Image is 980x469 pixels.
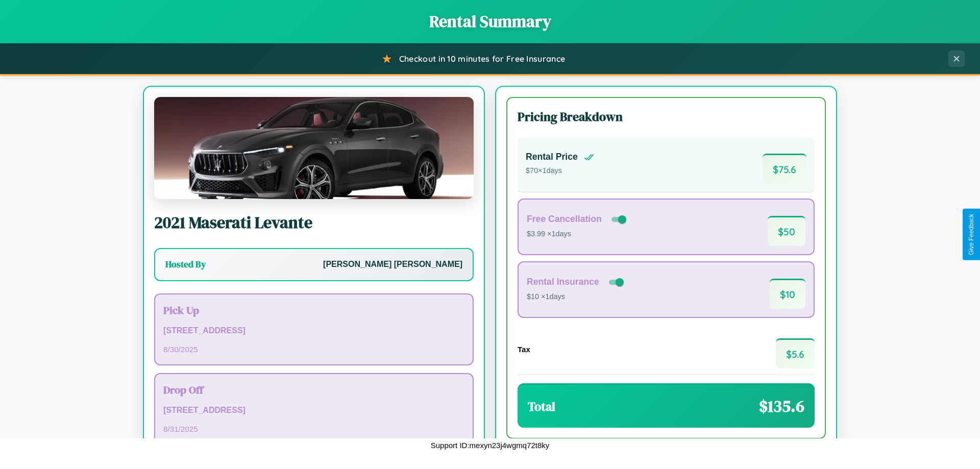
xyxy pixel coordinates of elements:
[10,10,970,33] h1: Rental Summary
[163,324,464,338] p: [STREET_ADDRESS]
[163,403,464,418] p: [STREET_ADDRESS]
[154,97,474,199] img: Maserati Levante
[163,342,464,356] p: 8 / 30 / 2025
[154,211,474,234] h2: 2021 Maserati Levante
[165,258,206,270] h3: Hosted By
[431,438,550,452] p: Support ID: mexyn23j4wgmq72t8ky
[770,279,805,309] span: $ 10
[399,54,565,64] span: Checkout in 10 minutes for Free Insurance
[968,214,975,255] div: Give Feedback
[163,382,464,397] h3: Drop Off
[527,228,628,241] p: $3.99 × 1 days
[518,345,530,354] h4: Tax
[163,422,464,436] p: 8 / 31 / 2025
[776,338,815,368] span: $ 5.6
[526,152,578,162] h4: Rental Price
[527,277,599,287] h4: Rental Insurance
[527,214,602,225] h4: Free Cancellation
[768,216,805,246] span: $ 50
[528,398,555,415] h3: Total
[163,303,464,317] h3: Pick Up
[526,164,594,178] p: $ 70 × 1 days
[759,395,804,417] span: $ 135.6
[323,257,462,272] p: [PERSON_NAME] [PERSON_NAME]
[527,290,626,304] p: $10 × 1 days
[518,108,815,125] h3: Pricing Breakdown
[763,154,806,184] span: $ 75.6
